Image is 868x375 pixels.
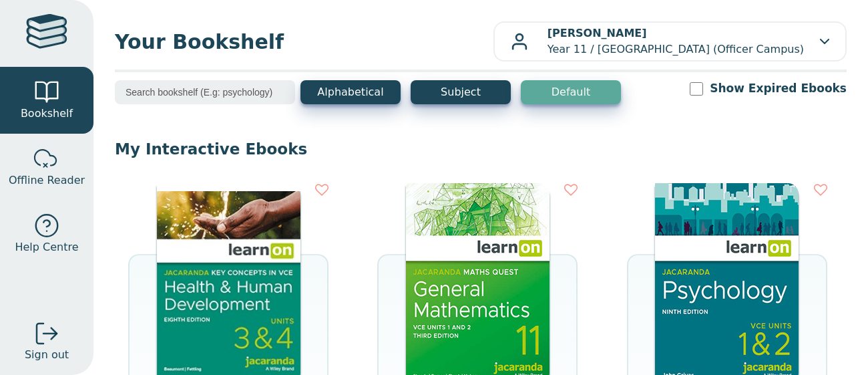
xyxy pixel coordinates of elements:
p: My Interactive Ebooks [115,139,847,159]
button: Alphabetical [300,80,401,104]
button: [PERSON_NAME]Year 11 / [GEOGRAPHIC_DATA] (Officer Campus) [493,21,847,61]
input: Search bookshelf (E.g: psychology) [115,80,295,104]
b: [PERSON_NAME] [548,27,647,39]
p: Year 11 / [GEOGRAPHIC_DATA] (Officer Campus) [548,25,804,57]
span: Bookshelf [21,106,73,122]
span: Your Bookshelf [115,27,493,57]
button: Default [521,80,621,104]
span: Sign out [25,347,69,363]
label: Show Expired Ebooks [710,80,847,97]
button: Subject [411,80,511,104]
span: Help Centre [15,239,78,255]
span: Offline Reader [9,172,85,189]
